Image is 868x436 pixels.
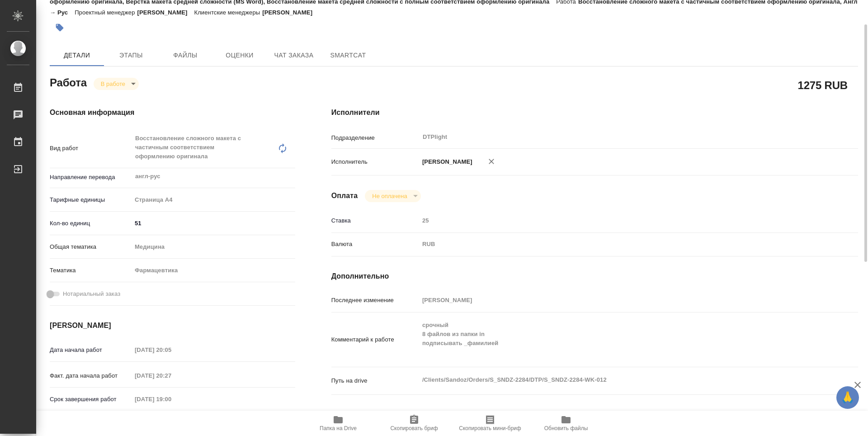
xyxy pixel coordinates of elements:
[272,50,316,61] span: Чат заказа
[331,240,419,249] p: Валюта
[419,294,814,307] input: Пустое поле
[132,217,295,230] input: ✎ Введи что-нибудь
[50,219,132,228] p: Кол-во единиц
[376,411,452,436] button: Скопировать бриф
[365,190,420,202] div: В работе
[55,50,99,61] span: Детали
[132,192,295,208] div: Страница А4
[331,271,858,282] h4: Дополнительно
[331,376,419,385] p: Путь на drive
[98,80,128,88] button: В работе
[50,320,295,331] h4: [PERSON_NAME]
[331,133,419,142] p: Подразделение
[320,425,357,431] span: Папка на Drive
[132,393,211,406] input: Пустое поле
[63,289,120,299] span: Нотариальный заказ
[50,18,70,38] button: Добавить тэг
[459,425,521,431] span: Скопировать мини-бриф
[194,9,262,16] p: Клиентские менеджеры
[798,77,848,93] h2: 1275 RUB
[132,263,295,278] div: Фармацевтика
[109,50,153,61] span: Этапы
[50,173,132,182] p: Направление перевода
[50,371,132,380] p: Факт. дата начала работ
[132,343,211,356] input: Пустое поле
[840,388,855,407] span: 🙏
[132,369,211,382] input: Пустое поле
[132,239,295,255] div: Медицина
[262,9,319,16] p: [PERSON_NAME]
[50,195,132,204] p: Тарифные единицы
[50,346,132,355] p: Дата начала работ
[390,425,438,431] span: Скопировать бриф
[50,266,132,275] p: Тематика
[419,372,814,388] textarea: /Clients/Sandoz/Orders/S_SNDZ-2284/DTP/S_SNDZ-2284-WK-012
[544,425,588,431] span: Обновить файлы
[369,192,410,200] button: Не оплачена
[331,157,419,166] p: Исполнитель
[836,386,859,409] button: 🙏
[50,395,132,404] p: Срок завершения работ
[50,144,132,153] p: Вид работ
[452,411,528,436] button: Скопировать мини-бриф
[419,157,472,166] p: [PERSON_NAME]
[50,242,132,251] p: Общая тематика
[331,216,419,225] p: Ставка
[419,237,814,252] div: RUB
[218,50,261,61] span: Оценки
[50,107,295,118] h4: Основная информация
[528,411,604,436] button: Обновить файлы
[331,190,358,201] h4: Оплата
[164,50,207,61] span: Файлы
[300,411,376,436] button: Папка на Drive
[326,50,370,61] span: SmartCat
[75,9,137,16] p: Проектный менеджер
[50,74,87,90] h2: Работа
[419,214,814,227] input: Пустое поле
[94,78,139,90] div: В работе
[137,9,194,16] p: [PERSON_NAME]
[331,296,419,305] p: Последнее изменение
[481,152,501,171] button: Удалить исполнителя
[419,318,814,360] textarea: срочный 8 файлов из папки in подписывать _фамилией
[331,335,419,344] p: Комментарий к работе
[331,107,858,118] h4: Исполнители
